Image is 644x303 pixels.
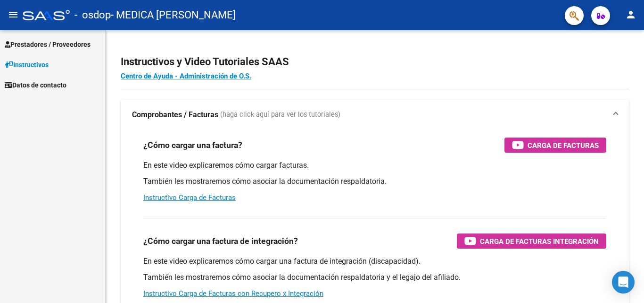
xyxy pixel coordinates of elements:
p: También les mostraremos cómo asociar la documentación respaldatoria y el legajo del afiliado. [143,272,606,283]
p: También les mostraremos cómo asociar la documentación respaldatoria. [143,176,606,187]
p: En este video explicaremos cómo cargar una factura de integración (discapacidad). [143,256,606,267]
strong: Comprobantes / Facturas [132,110,218,120]
div: Open Intercom Messenger [612,271,635,294]
p: En este video explicaremos cómo cargar facturas. [143,160,606,171]
mat-expansion-panel-header: Comprobantes / Facturas (haga click aquí para ver los tutoriales) [121,100,629,130]
span: Instructivos [5,60,49,70]
span: (haga click aquí para ver los tutoriales) [220,110,340,120]
span: Datos de contacto [5,80,66,90]
h2: Instructivos y Video Tutoriales SAAS [121,53,629,71]
button: Carga de Facturas Integración [457,234,606,249]
span: Carga de Facturas Integración [480,235,599,247]
button: Carga de Facturas [504,138,606,153]
mat-icon: person [625,9,636,20]
a: Instructivo Carga de Facturas con Recupero x Integración [143,289,323,298]
h3: ¿Cómo cargar una factura? [143,139,242,152]
span: Prestadores / Proveedores [5,39,91,50]
h3: ¿Cómo cargar una factura de integración? [143,234,298,248]
a: Instructivo Carga de Facturas [143,193,236,202]
span: - MEDICA [PERSON_NAME] [111,5,236,26]
a: Centro de Ayuda - Administración de O.S. [121,72,251,80]
span: Carga de Facturas [528,139,599,151]
mat-icon: menu [8,9,19,20]
span: - osdop [74,5,111,26]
